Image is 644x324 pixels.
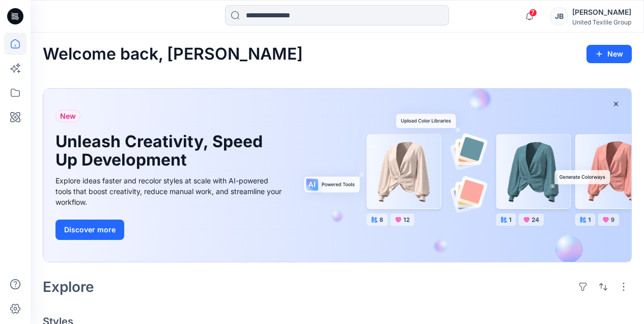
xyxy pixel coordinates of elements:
[43,45,303,64] h2: Welcome back, [PERSON_NAME]
[55,175,285,207] div: Explore ideas faster and recolor styles at scale with AI-powered tools that boost creativity, red...
[572,18,631,26] div: United Textile Group
[529,9,537,17] span: 7
[60,110,76,122] span: New
[572,6,631,18] div: [PERSON_NAME]
[43,279,94,295] h2: Explore
[55,220,124,240] button: Discover more
[550,7,568,25] div: JB
[586,45,632,63] button: New
[55,132,269,169] h1: Unleash Creativity, Speed Up Development
[55,220,285,240] a: Discover more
